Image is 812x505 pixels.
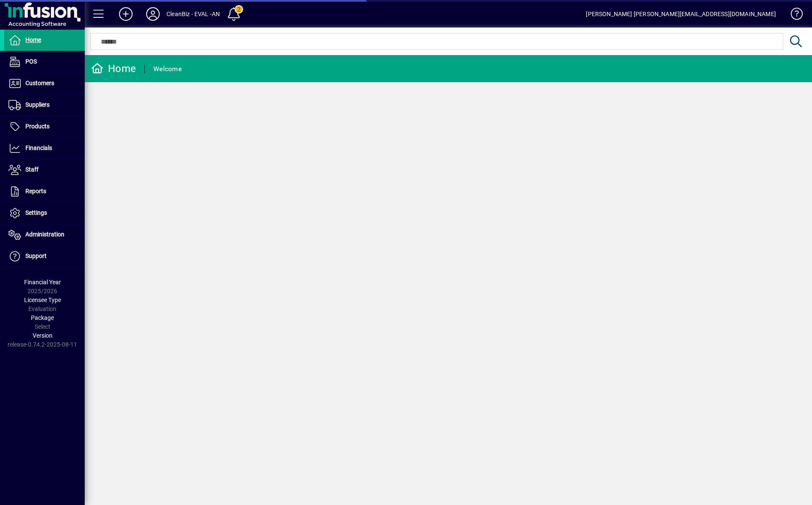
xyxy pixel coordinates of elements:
span: POS [25,58,37,65]
span: Reports [25,188,46,194]
button: Profile [139,6,166,22]
span: Customers [25,80,54,86]
div: [PERSON_NAME] [PERSON_NAME][EMAIL_ADDRESS][DOMAIN_NAME] [586,7,776,21]
span: Products [25,123,50,130]
a: Staff [4,159,85,180]
div: Home [91,62,136,75]
a: Financials [4,138,85,159]
span: Package [31,314,54,321]
span: Financials [25,144,52,151]
span: Home [25,36,41,43]
a: Products [4,116,85,137]
span: Financial Year [24,279,61,286]
a: Settings [4,203,85,224]
button: Add [112,6,139,22]
span: Administration [25,231,64,238]
a: Suppliers [4,94,85,116]
span: Version [33,332,53,339]
div: CleanBiz - EVAL -AN [166,7,220,21]
a: Administration [4,224,85,245]
span: Settings [25,209,47,216]
span: Staff [25,166,39,173]
span: Support [25,252,47,259]
a: POS [4,51,85,72]
a: Knowledge Base [784,2,801,29]
a: Support [4,246,85,267]
div: Welcome [153,62,182,76]
span: Licensee Type [24,297,61,303]
a: Customers [4,73,85,94]
span: Suppliers [25,101,50,108]
a: Reports [4,181,85,202]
